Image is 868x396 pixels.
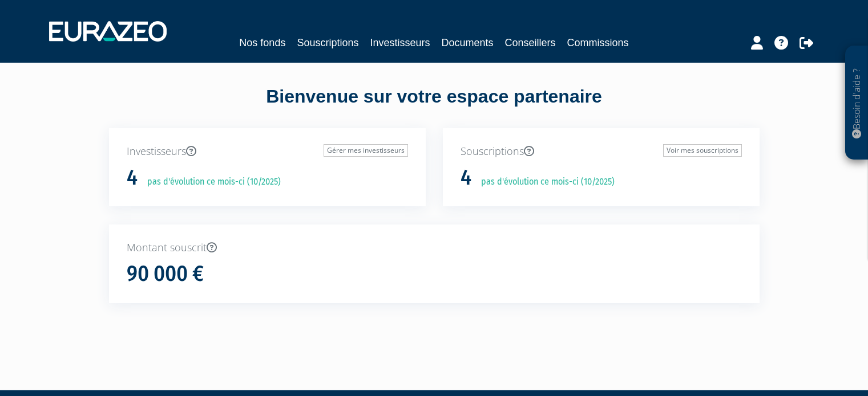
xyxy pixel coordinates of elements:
[473,175,615,189] p: pas d'évolution ce mois-ci (10/2025)
[127,144,408,159] p: Investisseurs
[127,262,204,286] h1: 90 000 €
[567,35,629,51] a: Commissions
[139,175,281,189] p: pas d'évolution ce mois-ci (10/2025)
[663,144,742,157] a: Voir mes souscriptions
[461,144,742,159] p: Souscriptions
[239,35,285,51] a: Nos fonds
[461,166,471,190] h1: 4
[127,166,138,190] h1: 4
[324,144,408,157] a: Gérer mes investisseurs
[49,21,167,42] img: 1732889491-logotype_eurazeo_blanc_rvb.png
[370,35,430,51] a: Investisseurs
[127,240,742,255] p: Montant souscrit
[442,35,494,51] a: Documents
[297,35,358,51] a: Souscriptions
[850,52,863,154] p: Besoin d'aide ?
[100,84,768,128] div: Bienvenue sur votre espace partenaire
[505,35,556,51] a: Conseillers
